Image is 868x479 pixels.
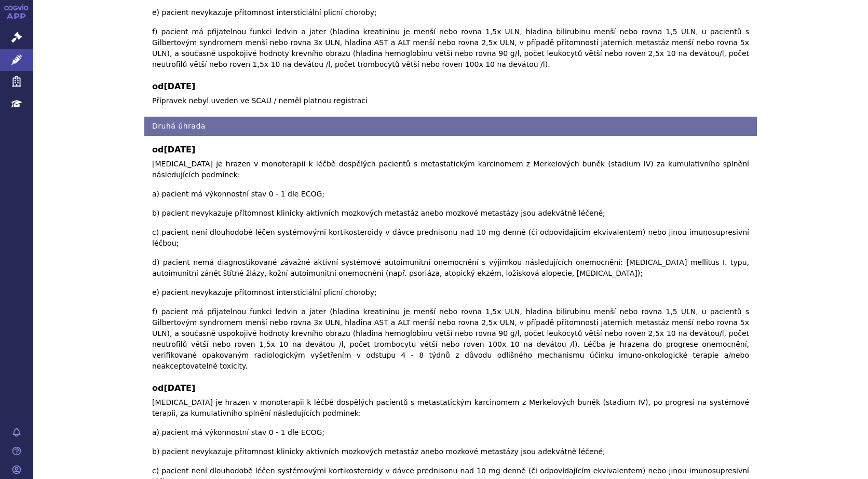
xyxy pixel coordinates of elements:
b: od [152,382,749,395]
span: [DATE] [164,383,195,393]
b: od [152,144,749,156]
p: Přípravek nebyl uveden ve SCAU / neměl platnou registraci [152,95,749,106]
h4: Druhá úhrada [144,117,757,136]
span: [DATE] [164,145,195,154]
p: [MEDICAL_DATA] je hrazen v monoterapii k léčbě dospělých pacientů s metastatickým karcinomem z Me... [152,159,749,372]
span: [DATE] [164,81,195,91]
b: od [152,80,749,93]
